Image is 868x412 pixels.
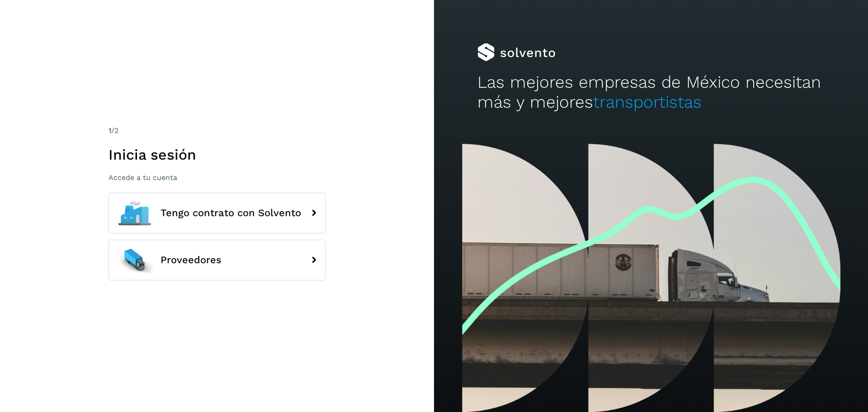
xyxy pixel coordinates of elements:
span: transportistas [593,92,702,112]
button: Tengo contrato con Solvento [108,193,325,233]
span: Proveedores [160,255,222,265]
span: Tengo contrato con Solvento [160,208,301,218]
button: Proveedores [108,240,325,280]
span: 1 [108,126,111,135]
h2: Las mejores empresas de México necesitan más y mejores [477,72,825,113]
p: Accede a tu cuenta [108,173,325,182]
div: /2 [108,125,325,136]
h1: Inicia sesión [108,146,325,163]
